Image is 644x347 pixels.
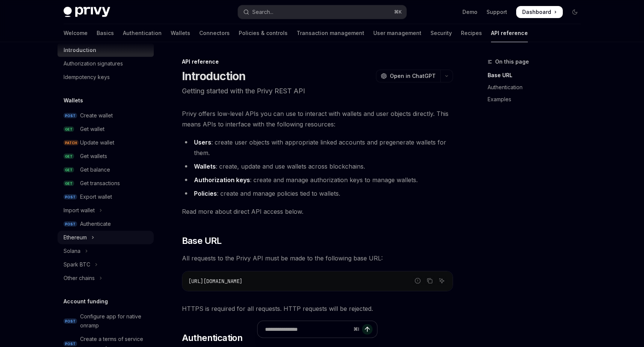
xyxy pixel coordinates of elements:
[462,8,477,16] a: Demo
[64,7,110,17] img: dark logo
[182,161,453,172] li: : create, update and use wallets across blockchains.
[239,24,288,42] a: Policies & controls
[376,70,440,82] button: Open in ChatGPT
[569,6,581,18] button: Toggle dark mode
[362,324,373,335] button: Send message
[390,72,436,80] span: Open in ChatGPT
[199,24,230,42] a: Connectors
[80,312,149,330] div: Configure app for native onramp
[58,57,154,70] a: Authorization signatures
[413,276,423,286] button: Report incorrect code
[64,167,74,173] span: GET
[64,221,77,227] span: POST
[58,204,154,217] button: Toggle Import wallet section
[182,86,453,96] p: Getting started with the Privy REST API
[64,24,88,42] a: Welcome
[58,177,154,190] a: GETGet transactions
[182,58,453,65] div: API reference
[80,138,114,147] div: Update wallet
[182,69,246,83] h1: Introduction
[58,136,154,149] a: PATCHUpdate wallet
[516,6,563,18] a: Dashboard
[58,163,154,177] a: GETGet balance
[58,70,154,84] a: Idempotency keys
[64,96,83,105] h5: Wallets
[58,310,154,332] a: POSTConfigure app for native onramp
[194,163,216,170] strong: Wallets
[188,278,242,285] span: [URL][DOMAIN_NAME]
[425,276,435,286] button: Copy the contents from the code block
[182,137,453,158] li: : create user objects with appropriate linked accounts and pregenerate wallets for them.
[64,181,74,186] span: GET
[97,24,114,42] a: Basics
[58,122,154,136] a: GETGet wallet
[80,125,105,134] div: Get wallet
[437,276,447,286] button: Ask AI
[64,233,87,242] div: Ethereum
[64,73,110,82] div: Idempotency keys
[80,179,120,188] div: Get transactions
[182,108,453,129] span: Privy offers low-level APIs you can use to interact with wallets and user objects directly. This ...
[194,190,217,197] strong: Policies
[64,274,95,283] div: Other chains
[488,81,587,93] a: Authentication
[64,318,77,324] span: POST
[80,111,113,120] div: Create wallet
[64,297,108,306] h5: Account funding
[64,154,74,159] span: GET
[461,24,482,42] a: Recipes
[252,8,273,17] div: Search...
[64,113,77,119] span: POST
[194,138,211,146] strong: Users
[58,231,154,244] button: Toggle Ethereum section
[182,175,453,185] li: : create and manage authorization keys to manage wallets.
[80,152,107,161] div: Get wallets
[182,303,453,314] span: HTTPS is required for all requests. HTTP requests will be rejected.
[80,219,111,228] div: Authenticate
[182,188,453,199] li: : create and manage policies tied to wallets.
[394,9,402,15] span: ⌘ K
[194,176,250,184] strong: Authorization keys
[182,206,453,217] span: Read more about direct API access below.
[58,244,154,258] button: Toggle Solana section
[64,341,77,347] span: POST
[171,24,190,42] a: Wallets
[64,206,95,215] div: Import wallet
[64,260,90,269] div: Spark BTC
[297,24,364,42] a: Transaction management
[491,24,528,42] a: API reference
[488,69,587,81] a: Base URL
[522,8,551,16] span: Dashboard
[80,165,110,174] div: Get balance
[58,190,154,204] a: POSTExport wallet
[495,57,529,66] span: On this page
[488,93,587,105] a: Examples
[58,271,154,285] button: Toggle Other chains section
[123,24,162,42] a: Authentication
[64,140,79,146] span: PATCH
[265,321,350,338] input: Ask a question...
[430,24,452,42] a: Security
[64,59,123,68] div: Authorization signatures
[58,109,154,122] a: POSTCreate wallet
[64,194,77,200] span: POST
[58,258,154,271] button: Toggle Spark BTC section
[238,5,406,19] button: Open search
[64,126,74,132] span: GET
[58,149,154,163] a: GETGet wallets
[486,8,507,16] a: Support
[373,24,421,42] a: User management
[64,247,80,256] div: Solana
[80,192,112,201] div: Export wallet
[58,217,154,231] a: POSTAuthenticate
[182,235,222,247] span: Base URL
[182,253,453,263] span: All requests to the Privy API must be made to the following base URL:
